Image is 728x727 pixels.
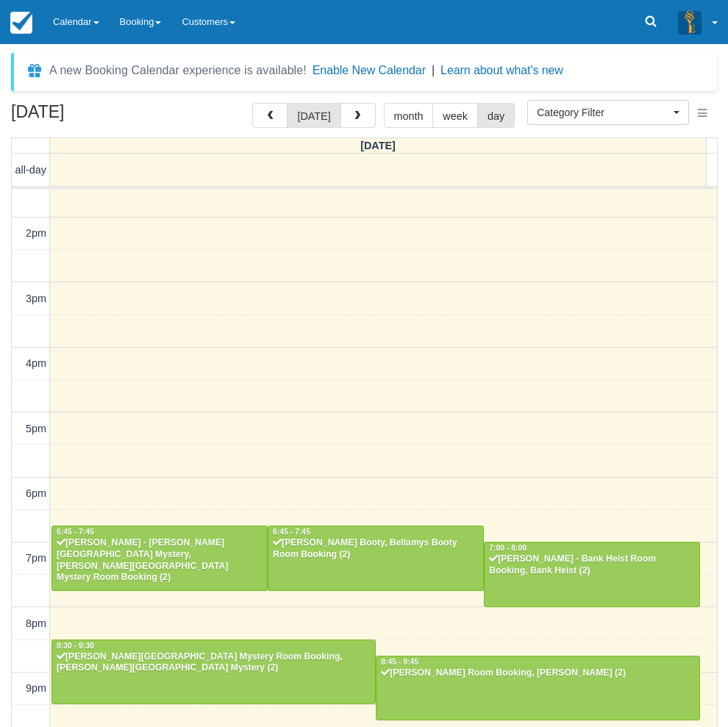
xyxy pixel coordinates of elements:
[26,487,46,499] span: 6pm
[268,526,484,590] a: 6:45 - 7:45[PERSON_NAME] Booty, Bellamys Booty Room Booking (2)
[56,651,371,675] div: [PERSON_NAME][GEOGRAPHIC_DATA] Mystery Room Booking, [PERSON_NAME][GEOGRAPHIC_DATA] Mystery (2)
[26,423,46,434] span: 5pm
[477,103,515,128] button: day
[26,227,46,239] span: 2pm
[360,140,396,151] span: [DATE]
[272,537,479,561] div: [PERSON_NAME] Booty, Bellamys Booty Room Booking (2)
[384,103,434,128] button: month
[51,526,268,590] a: 6:45 - 7:45[PERSON_NAME] - [PERSON_NAME][GEOGRAPHIC_DATA] Mystery, [PERSON_NAME][GEOGRAPHIC_DATA]...
[273,528,310,536] span: 6:45 - 7:45
[489,544,527,552] span: 7:00 - 8:00
[484,542,700,606] a: 7:00 - 8:00[PERSON_NAME] - Bank Heist Room Booking, Bank Heist (2)
[26,293,46,304] span: 3pm
[380,667,696,679] div: [PERSON_NAME] Room Booking, [PERSON_NAME] (2)
[432,103,478,128] button: week
[376,656,700,720] a: 8:45 - 9:45[PERSON_NAME] Room Booking, [PERSON_NAME] (2)
[26,357,46,369] span: 4pm
[11,103,197,130] h2: [DATE]
[287,103,340,128] button: [DATE]
[10,12,32,34] img: checkfront-main-nav-mini-logo.png
[381,658,418,666] span: 8:45 - 9:45
[488,554,696,577] div: [PERSON_NAME] - Bank Heist Room Booking, Bank Heist (2)
[537,105,670,120] span: Category Filter
[56,537,263,584] div: [PERSON_NAME] - [PERSON_NAME][GEOGRAPHIC_DATA] Mystery, [PERSON_NAME][GEOGRAPHIC_DATA] Mystery Ro...
[527,100,689,125] button: Category Filter
[440,64,563,76] a: Learn about what's new
[57,642,94,650] span: 8:30 - 9:30
[26,552,46,564] span: 7pm
[15,164,46,176] span: all-day
[57,528,94,536] span: 6:45 - 7:45
[26,682,46,694] span: 9pm
[49,62,307,79] div: A new Booking Calendar experience is available!
[26,617,46,629] span: 8pm
[313,63,426,78] button: Enable New Calendar
[432,64,435,76] span: |
[51,640,376,704] a: 8:30 - 9:30[PERSON_NAME][GEOGRAPHIC_DATA] Mystery Room Booking, [PERSON_NAME][GEOGRAPHIC_DATA] My...
[678,10,702,34] img: A3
